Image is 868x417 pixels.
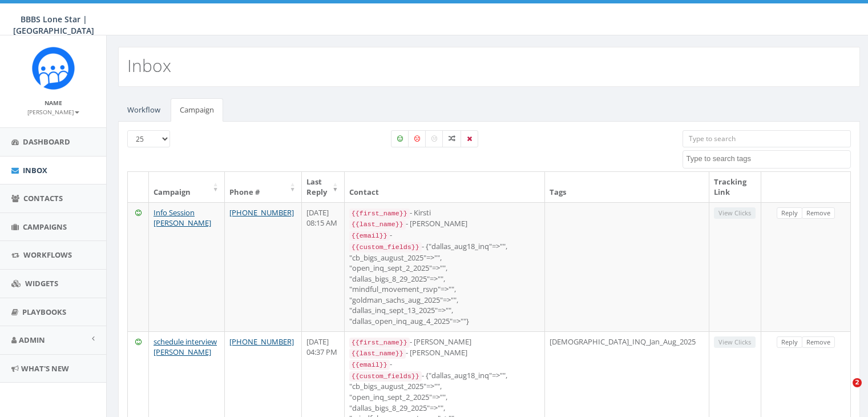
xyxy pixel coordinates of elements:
[349,348,406,359] code: {{last_name}}
[127,56,171,75] h2: Inbox
[802,336,835,348] a: Remove
[442,130,462,147] label: Mixed
[171,98,223,122] a: Campaign
[27,108,79,116] small: [PERSON_NAME]
[349,231,390,241] code: {{email}}
[683,130,851,147] input: Type to search
[45,99,62,107] small: Name
[23,193,63,203] span: Contacts
[777,207,802,219] a: Reply
[709,172,761,202] th: Tracking Link
[349,209,410,219] code: {{first_name}}
[425,130,443,147] label: Neutral
[349,241,540,327] div: - {"dallas_aug18_inq"=>"", "cb_bigs_august_2025"=>"", "open_inq_sept_2_2025"=>"", "dallas_bigs_8_...
[349,242,422,252] code: {{custom_fields}}
[154,336,217,358] a: schedule interview [PERSON_NAME]
[21,363,69,374] span: What's New
[349,219,406,230] code: {{last_name}}
[345,172,545,202] th: Contact
[349,347,540,359] div: - [PERSON_NAME]
[229,336,294,347] a: [PHONE_NUMBER]
[349,207,540,219] div: - Kirsti
[23,137,70,147] span: Dashboard
[13,14,94,36] span: BBBS Lone Star | [GEOGRAPHIC_DATA]
[302,172,345,202] th: Last Reply: activate to sort column ascending
[349,371,422,382] code: {{custom_fields}}
[225,172,302,202] th: Phone #: activate to sort column ascending
[23,222,67,232] span: Campaigns
[154,207,211,228] a: Info Session [PERSON_NAME]
[461,130,478,147] label: Removed
[302,202,345,331] td: [DATE] 08:15 AM
[391,130,409,147] label: Positive
[853,378,862,387] span: 2
[23,250,72,260] span: Workflows
[349,359,540,370] div: -
[27,106,79,117] a: [PERSON_NAME]
[149,172,225,202] th: Campaign: activate to sort column ascending
[545,172,709,202] th: Tags
[25,278,58,288] span: Widgets
[777,336,802,348] a: Reply
[23,165,47,175] span: Inbox
[349,230,540,241] div: -
[229,207,294,218] a: [PHONE_NUMBER]
[19,335,45,345] span: Admin
[686,154,850,164] textarea: Search
[118,98,169,122] a: Workflow
[408,130,426,147] label: Negative
[349,338,410,348] code: {{first_name}}
[802,207,835,219] a: Remove
[32,47,75,90] img: Rally_Corp_Icon.png
[22,307,66,317] span: Playbooks
[349,218,540,230] div: - [PERSON_NAME]
[349,360,390,370] code: {{email}}
[829,378,857,406] iframe: Intercom live chat
[349,336,540,348] div: - [PERSON_NAME]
